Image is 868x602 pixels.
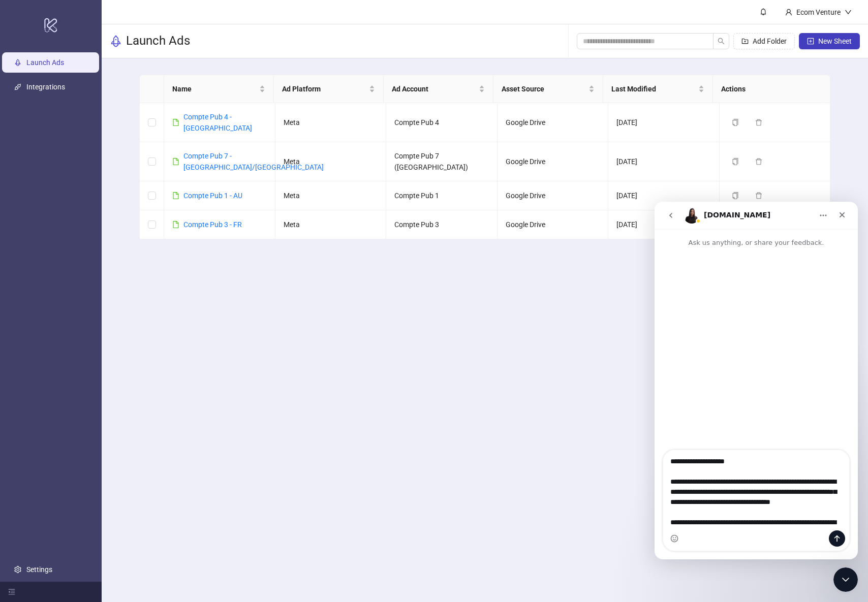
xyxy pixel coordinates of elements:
span: rocket [110,35,122,47]
span: bell [760,8,767,15]
button: Add Folder [733,33,795,49]
td: Google Drive [498,103,609,142]
td: Google Drive [498,142,609,181]
span: Name [172,83,257,94]
td: [DATE] [608,142,720,181]
span: copy [732,119,739,126]
a: Compte Pub 3 - FR [183,220,242,229]
th: Name [164,75,274,103]
th: Actions [713,75,823,103]
a: Compte Pub 1 - AU [183,192,242,200]
th: Asset Source [493,75,603,103]
td: Compte Pub 7 ([GEOGRAPHIC_DATA]) [386,142,498,181]
span: file [172,192,179,199]
span: folder-add [741,38,749,45]
td: Compte Pub 4 [386,103,498,142]
span: file [172,221,179,228]
a: Settings [26,565,52,574]
td: Meta [275,181,387,210]
button: New Sheet [799,33,860,49]
span: menu-fold [8,588,15,595]
a: Launch Ads [26,58,64,67]
span: delete [755,119,762,126]
span: down [845,9,852,16]
td: Google Drive [498,181,609,210]
span: Ad Account [392,83,477,94]
h3: Launch Ads [126,33,190,49]
a: Compte Pub 4 - [GEOGRAPHIC_DATA] [183,113,252,132]
td: Compte Pub 3 [386,210,498,239]
th: Ad Account [384,75,493,103]
span: Asset Source [502,83,586,94]
span: user [785,9,792,16]
td: [DATE] [608,210,720,239]
td: [DATE] [608,103,720,142]
a: Compte Pub 7 - [GEOGRAPHIC_DATA]/[GEOGRAPHIC_DATA] [183,152,324,171]
a: Integrations [26,83,65,91]
span: copy [732,158,739,165]
th: Ad Platform [274,75,384,103]
div: Ecom Venture [792,7,845,18]
span: file [172,158,179,165]
span: Ad Platform [282,83,367,94]
span: delete [755,158,762,165]
span: delete [755,192,762,199]
iframe: Intercom live chat [833,567,858,592]
td: Meta [275,103,387,142]
td: Meta [275,142,387,181]
span: search [718,38,725,45]
td: Google Drive [498,210,609,239]
iframe: Intercom live chat [655,202,858,559]
span: plus-square [807,38,814,45]
td: Compte Pub 1 [386,181,498,210]
span: New Sheet [818,37,852,45]
td: [DATE] [608,181,720,210]
span: copy [732,192,739,199]
span: file [172,119,179,126]
th: Last Modified [603,75,713,103]
td: Meta [275,210,387,239]
span: Add Folder [753,37,787,45]
span: Last Modified [611,83,696,94]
